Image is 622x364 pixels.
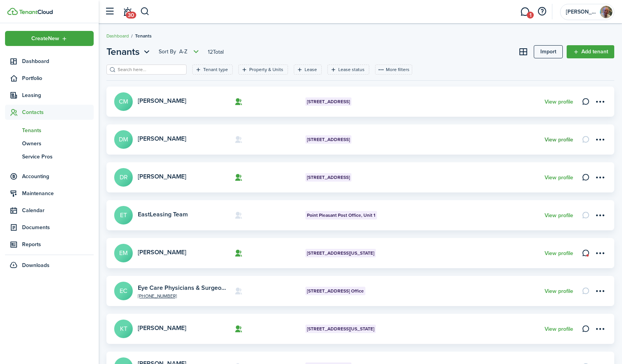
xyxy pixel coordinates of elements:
span: A-Z [179,48,187,56]
button: More filters [375,65,412,75]
span: Sort by [159,48,179,56]
a: View profile [545,213,573,219]
filter-tag-label: Lease [305,66,317,73]
span: Downloads [22,261,50,269]
a: ET [114,206,133,225]
span: Portfolio [22,74,94,82]
span: Contacts [22,108,94,116]
img: James [600,6,612,18]
button: Open menu [593,95,607,108]
span: 1 [527,12,534,19]
a: View profile [545,137,573,143]
button: Open menu [593,322,607,335]
a: [PHONE_NUMBER] [138,294,229,298]
button: Open sidebar [102,4,117,19]
button: Open menu [593,133,607,146]
a: Add tenant [567,45,614,58]
filter-tag: Open filter [238,65,288,75]
span: Accounting [22,172,94,180]
button: Search [140,5,150,18]
button: Open menu [593,284,607,298]
span: Maintenance [22,189,94,197]
a: Dashboard [5,54,94,69]
span: [STREET_ADDRESS] [307,136,350,143]
a: [PERSON_NAME] [138,134,186,143]
span: Owners [22,139,94,148]
button: Open menu [593,209,607,222]
button: Open menu [593,247,607,260]
button: Open resource center [535,5,548,18]
span: Calendar [22,206,94,214]
input: Search here... [116,66,184,73]
a: View profile [545,175,573,181]
span: James [566,9,597,15]
filter-tag: Open filter [294,65,322,75]
a: DM [114,130,133,149]
img: TenantCloud [19,10,53,14]
span: Dashboard [22,57,94,65]
span: Tenants [106,45,140,59]
a: [PERSON_NAME] [138,248,186,257]
a: [PERSON_NAME] [138,323,186,332]
a: Tenants [5,124,94,137]
span: Service Pros [22,153,94,161]
span: Reports [22,240,94,248]
button: Tenants [106,45,152,59]
a: Import [534,45,563,58]
span: [STREET_ADDRESS] [307,98,350,105]
a: DR [114,168,133,187]
filter-tag-label: Lease status [338,66,365,73]
a: EM [114,244,133,262]
filter-tag-label: Tenant type [203,66,228,73]
a: CM [114,92,133,111]
a: Reports [5,237,94,252]
filter-tag-label: Property & Units [249,66,283,73]
span: Tenants [135,32,152,39]
button: Open menu [593,171,607,184]
a: View profile [545,326,573,332]
button: Open menu [5,31,94,46]
span: [STREET_ADDRESS][US_STATE] [307,325,374,332]
a: [PERSON_NAME] [138,96,186,105]
filter-tag: Open filter [327,65,369,75]
a: EastLeasing Team [138,210,188,219]
span: Point Pleasant Post Office, Unit 1 [307,212,375,219]
a: View profile [545,99,573,105]
span: 30 [126,12,136,19]
span: [STREET_ADDRESS][US_STATE] [307,250,374,257]
button: Open menu [159,47,201,56]
a: View profile [545,288,573,294]
a: Notifications [120,2,135,22]
span: Leasing [22,91,94,99]
a: KT [114,320,133,338]
a: Owners [5,137,94,150]
a: EC [114,282,133,300]
a: View profile [545,250,573,257]
button: Open menu [106,45,152,59]
span: Documents [22,223,94,231]
a: Eye Care Physicians & Surgeons of [GEOGRAPHIC_DATA] [138,283,297,292]
a: [PERSON_NAME] [138,172,186,181]
a: Messaging [517,2,532,22]
span: Tenants [22,126,94,134]
img: TenantCloud [7,8,18,15]
a: Dashboard [106,32,129,39]
span: Create New [31,36,59,41]
filter-tag: Open filter [192,65,233,75]
span: [STREET_ADDRESS] [307,174,350,181]
span: [STREET_ADDRESS] Office [307,287,364,294]
header-page-total: 12 Total [208,48,224,56]
a: Service Pros [5,150,94,163]
button: Sort byA-Z [159,47,201,56]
